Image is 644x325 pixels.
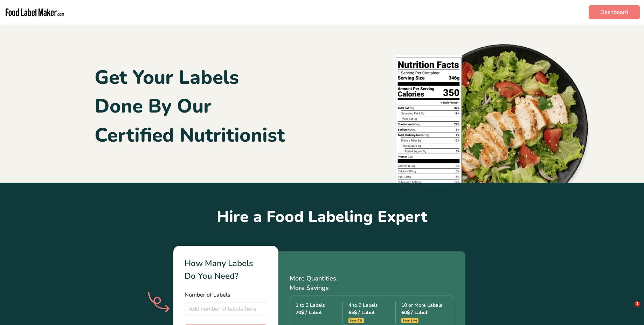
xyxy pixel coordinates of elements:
[290,274,454,293] p: More Quantities, More Savings
[589,5,640,19] a: Dashboard
[401,302,448,324] div: 10 or More Labels
[348,302,396,324] div: 4 to 9 Labels
[185,257,267,282] div: How Many Labels Do You Need?
[185,302,267,316] input: Add number of labels here
[95,63,285,150] h1: Get Your Labels Done By Our Certified Nutritionist
[348,318,364,323] span: Save -7%
[348,309,395,316] div: 65$ / Label
[401,309,448,316] div: 60$ / Label
[384,30,594,183] img: header-img.b4fd922.png
[296,309,342,316] div: 70$ / Label
[635,301,640,307] span: 1
[185,291,230,299] span: Number of Labels
[296,302,343,324] div: 1 to 3 Labels
[401,318,418,323] span: Save -14%
[620,301,637,318] iframe: Intercom live chat
[4,3,65,22] img: Food Label Maker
